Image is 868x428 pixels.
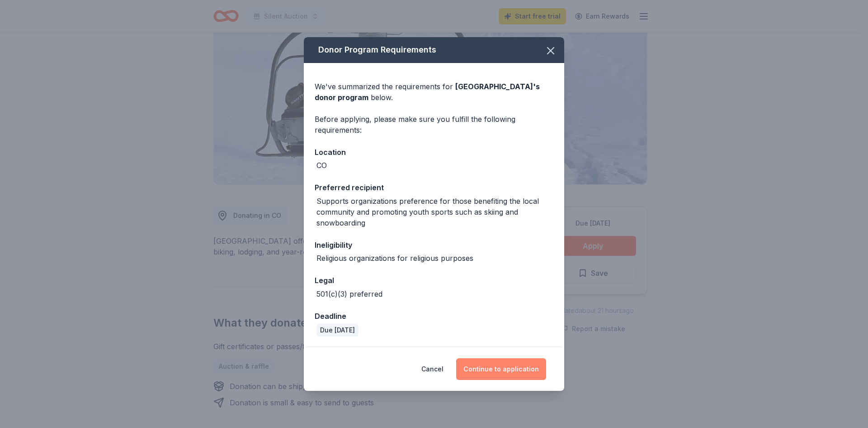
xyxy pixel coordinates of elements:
div: Religious organizations for religious purposes [316,253,473,264]
div: 501(c)(3) preferred [316,289,382,299]
div: Due [DATE] [316,324,359,337]
div: Ineligibility [315,239,553,251]
div: CO [316,160,327,171]
div: Supports organizations preference for those benefiting the local community and promoting youth sp... [316,196,553,228]
button: Cancel [421,358,443,380]
div: Legal [315,274,553,286]
div: Location [315,146,553,158]
button: Continue to application [456,358,546,380]
div: Preferred recipient [315,182,553,193]
div: Donor Program Requirements [304,37,564,63]
div: We've summarized the requirements for below. [315,81,553,103]
div: Before applying, please make sure you fulfill the following requirements: [315,114,553,135]
div: Deadline [315,310,553,322]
